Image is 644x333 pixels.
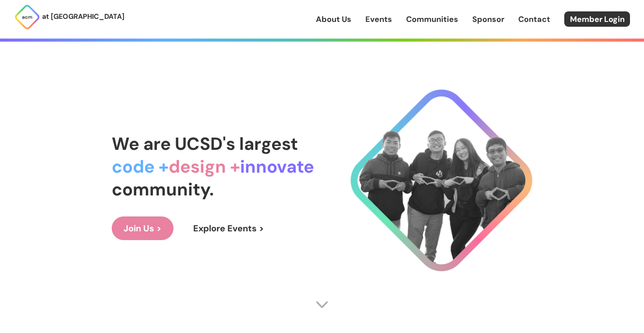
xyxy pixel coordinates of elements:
a: Join Us > [112,216,173,240]
p: at [GEOGRAPHIC_DATA] [42,11,124,22]
a: Member Login [564,11,630,27]
a: at [GEOGRAPHIC_DATA] [14,4,124,30]
a: Contact [518,14,550,25]
span: community. [112,178,214,201]
img: ACM Logo [14,4,40,30]
a: Events [365,14,392,25]
a: Explore Events > [181,216,276,240]
span: code + [112,155,169,178]
img: Cool Logo [350,89,532,271]
img: Scroll Arrow [315,298,329,311]
span: We are UCSD's largest [112,132,298,155]
a: Sponsor [472,14,504,25]
span: innovate [240,155,314,178]
a: Communities [406,14,458,25]
span: design + [169,155,240,178]
a: About Us [316,14,351,25]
